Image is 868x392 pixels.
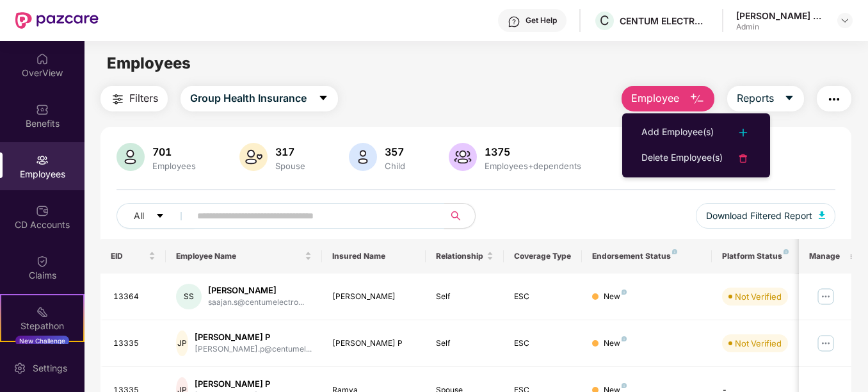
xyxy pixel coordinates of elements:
div: Settings [29,362,71,375]
img: svg+xml;base64,PHN2ZyBpZD0iSGVscC0zMngzMiIgeG1sbnM9Imh0dHA6Ly93d3cudzMub3JnLzIwMDAvc3ZnIiB3aWR0aD... [508,15,520,28]
div: 701 [150,145,198,158]
img: svg+xml;base64,PHN2ZyB4bWxucz0iaHR0cDovL3d3dy53My5vcmcvMjAwMC9zdmciIHdpZHRoPSI4IiBoZWlnaHQ9IjgiIH... [622,383,627,388]
button: Reportscaret-down [727,86,804,111]
span: Employees [107,54,191,72]
div: [PERSON_NAME] [208,284,304,297]
div: 13335 [113,338,156,350]
div: Not Verified [735,337,782,350]
img: svg+xml;base64,PHN2ZyB4bWxucz0iaHR0cDovL3d3dy53My5vcmcvMjAwMC9zdmciIHhtbG5zOnhsaW5rPSJodHRwOi8vd3... [449,143,477,171]
span: Download Filtered Report [706,209,812,223]
th: Employee Name [166,239,322,274]
span: Filters [129,90,158,106]
div: New [604,291,627,303]
span: caret-down [784,93,794,104]
div: [PERSON_NAME] P [195,378,312,390]
button: Allcaret-down [117,203,195,229]
div: Child [382,161,408,171]
img: svg+xml;base64,PHN2ZyBpZD0iRW1wbG95ZWVzIiB4bWxucz0iaHR0cDovL3d3dy53My5vcmcvMjAwMC9zdmciIHdpZHRoPS... [36,154,49,167]
div: ESC [514,338,572,350]
div: New Challenge [15,336,69,346]
img: svg+xml;base64,PHN2ZyBpZD0iQ2xhaW0iIHhtbG5zPSJodHRwOi8vd3d3LnczLm9yZy8yMDAwL3N2ZyIgd2lkdGg9IjIwIi... [36,255,49,268]
img: svg+xml;base64,PHN2ZyB4bWxucz0iaHR0cDovL3d3dy53My5vcmcvMjAwMC9zdmciIHdpZHRoPSI4IiBoZWlnaHQ9IjgiIH... [622,336,627,341]
img: svg+xml;base64,PHN2ZyBpZD0iQ0RfQWNjb3VudHMiIGRhdGEtbmFtZT0iQ0QgQWNjb3VudHMiIHhtbG5zPSJodHRwOi8vd3... [36,204,49,217]
span: caret-down [156,211,165,222]
img: manageButton [816,286,836,307]
div: SS [176,284,202,309]
button: search [444,203,476,229]
img: svg+xml;base64,PHN2ZyB4bWxucz0iaHR0cDovL3d3dy53My5vcmcvMjAwMC9zdmciIHdpZHRoPSIyNCIgaGVpZ2h0PSIyNC... [735,125,751,140]
div: Stepathon [1,320,83,332]
div: saajan.s@centumelectro... [208,297,304,309]
div: Self [436,291,494,303]
span: EID [111,251,146,261]
div: 13364 [113,291,156,303]
img: svg+xml;base64,PHN2ZyB4bWxucz0iaHR0cDovL3d3dy53My5vcmcvMjAwMC9zdmciIHdpZHRoPSIyNCIgaGVpZ2h0PSIyNC... [735,151,751,166]
img: svg+xml;base64,PHN2ZyBpZD0iSG9tZSIgeG1sbnM9Imh0dHA6Ly93d3cudzMub3JnLzIwMDAvc3ZnIiB3aWR0aD0iMjAiIG... [36,53,49,65]
div: Admin [736,22,826,32]
span: caret-down [318,93,328,104]
button: Employee [622,86,714,111]
div: ESC [514,291,572,303]
div: [PERSON_NAME] P [195,331,312,343]
div: Endorsement Status [592,251,702,261]
button: Filters [100,86,168,111]
div: Spouse [273,161,308,171]
img: svg+xml;base64,PHN2ZyB4bWxucz0iaHR0cDovL3d3dy53My5vcmcvMjAwMC9zdmciIHhtbG5zOnhsaW5rPSJodHRwOi8vd3... [349,143,377,171]
th: Manage [799,239,851,274]
th: Insured Name [322,239,426,274]
div: New [604,338,627,350]
div: 317 [273,145,308,158]
img: svg+xml;base64,PHN2ZyB4bWxucz0iaHR0cDovL3d3dy53My5vcmcvMjAwMC9zdmciIHdpZHRoPSI4IiBoZWlnaHQ9IjgiIH... [784,249,789,254]
img: svg+xml;base64,PHN2ZyB4bWxucz0iaHR0cDovL3d3dy53My5vcmcvMjAwMC9zdmciIHhtbG5zOnhsaW5rPSJodHRwOi8vd3... [117,143,145,171]
div: CENTUM ELECTRONICS LIMITED [620,15,709,27]
span: search [444,211,469,221]
div: 357 [382,145,408,158]
div: Add Employee(s) [641,125,714,140]
th: Relationship [426,239,504,274]
button: Group Health Insurancecaret-down [181,86,338,111]
img: svg+xml;base64,PHN2ZyB4bWxucz0iaHR0cDovL3d3dy53My5vcmcvMjAwMC9zdmciIHdpZHRoPSIyNCIgaGVpZ2h0PSIyNC... [110,92,125,107]
div: [PERSON_NAME] [332,291,416,303]
span: All [134,209,144,223]
img: New Pazcare Logo [15,12,99,29]
span: Relationship [436,251,484,261]
div: [PERSON_NAME] B S [736,10,826,22]
div: [PERSON_NAME] P [332,338,416,350]
span: Group Health Insurance [190,90,307,106]
div: Self [436,338,494,350]
img: svg+xml;base64,PHN2ZyB4bWxucz0iaHR0cDovL3d3dy53My5vcmcvMjAwMC9zdmciIHdpZHRoPSIyNCIgaGVpZ2h0PSIyNC... [826,92,842,107]
button: Download Filtered Report [696,203,835,229]
div: Get Help [526,15,557,26]
div: [PERSON_NAME].p@centumel... [195,343,312,355]
span: Employee [631,90,679,106]
div: Employees+dependents [482,161,584,171]
img: manageButton [816,333,836,354]
div: Delete Employee(s) [641,151,723,166]
img: svg+xml;base64,PHN2ZyBpZD0iQmVuZWZpdHMiIHhtbG5zPSJodHRwOi8vd3d3LnczLm9yZy8yMDAwL3N2ZyIgd2lkdGg9Ij... [36,103,49,116]
img: svg+xml;base64,PHN2ZyB4bWxucz0iaHR0cDovL3d3dy53My5vcmcvMjAwMC9zdmciIHdpZHRoPSI4IiBoZWlnaHQ9IjgiIH... [622,290,627,295]
th: Coverage Type [504,239,582,274]
div: JP [176,331,188,356]
img: svg+xml;base64,PHN2ZyB4bWxucz0iaHR0cDovL3d3dy53My5vcmcvMjAwMC9zdmciIHdpZHRoPSIyMSIgaGVpZ2h0PSIyMC... [36,306,49,318]
img: svg+xml;base64,PHN2ZyBpZD0iU2V0dGluZy0yMHgyMCIgeG1sbnM9Imh0dHA6Ly93d3cudzMub3JnLzIwMDAvc3ZnIiB3aW... [13,362,26,375]
th: EID [100,239,166,274]
img: svg+xml;base64,PHN2ZyB4bWxucz0iaHR0cDovL3d3dy53My5vcmcvMjAwMC9zdmciIHhtbG5zOnhsaW5rPSJodHRwOi8vd3... [239,143,268,171]
div: Employees [150,161,198,171]
div: 1375 [482,145,584,158]
img: svg+xml;base64,PHN2ZyB4bWxucz0iaHR0cDovL3d3dy53My5vcmcvMjAwMC9zdmciIHhtbG5zOnhsaW5rPSJodHRwOi8vd3... [819,211,825,219]
div: Platform Status [722,251,792,261]
img: svg+xml;base64,PHN2ZyB4bWxucz0iaHR0cDovL3d3dy53My5vcmcvMjAwMC9zdmciIHhtbG5zOnhsaW5rPSJodHRwOi8vd3... [689,92,705,107]
img: svg+xml;base64,PHN2ZyB4bWxucz0iaHR0cDovL3d3dy53My5vcmcvMjAwMC9zdmciIHdpZHRoPSI4IiBoZWlnaHQ9IjgiIH... [672,249,677,254]
span: Employee Name [176,251,302,261]
span: Reports [737,90,774,106]
div: Not Verified [735,290,782,303]
img: svg+xml;base64,PHN2ZyBpZD0iRHJvcGRvd24tMzJ4MzIiIHhtbG5zPSJodHRwOi8vd3d3LnczLm9yZy8yMDAwL3N2ZyIgd2... [840,15,850,26]
span: C [600,13,609,28]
